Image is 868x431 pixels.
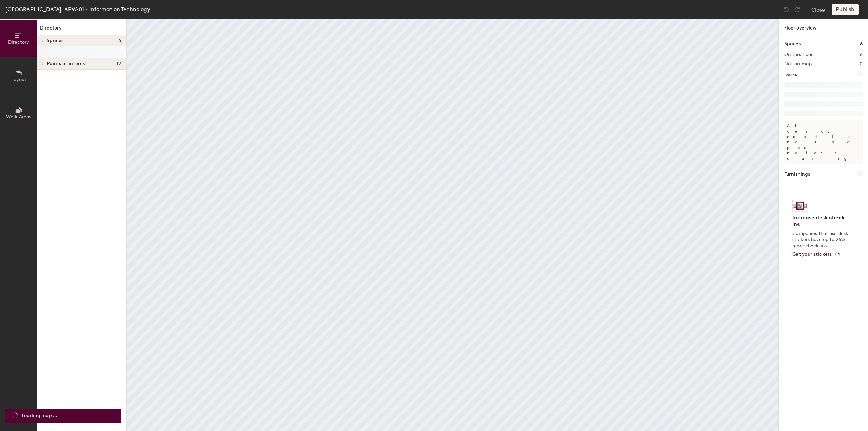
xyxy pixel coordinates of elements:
[784,120,863,164] p: All desks need to be in a pod before saving
[47,38,64,43] span: Spaces
[784,61,812,67] h2: Not on map
[5,5,150,14] div: [GEOGRAPHIC_DATA], APW-01 - Information Technology
[860,40,863,48] h1: 6
[6,114,31,120] span: Work Areas
[860,61,863,67] h2: 0
[792,252,840,257] a: Get your stickers
[779,19,868,35] h1: Floor overview
[792,200,808,212] img: Sticker logo
[11,77,26,82] span: Layout
[792,231,850,249] p: Companies that use desk stickers have up to 25% more check-ins.
[784,71,797,78] h1: Desks
[811,4,825,15] button: Close
[784,40,801,48] h1: Spaces
[8,39,29,45] span: Directory
[47,61,87,66] span: Points of interest
[37,24,126,35] h1: Directory
[792,251,832,257] span: Get your stickers
[118,38,121,43] span: 6
[784,52,813,57] h2: On this floor
[794,6,801,13] img: Redo
[22,412,57,419] span: Loading map ...
[784,171,810,178] h1: Furnishings
[116,61,121,66] span: 12
[783,6,790,13] img: Undo
[792,214,850,228] h4: Increase desk check-ins
[860,52,863,57] h2: 6
[127,19,778,431] canvas: Map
